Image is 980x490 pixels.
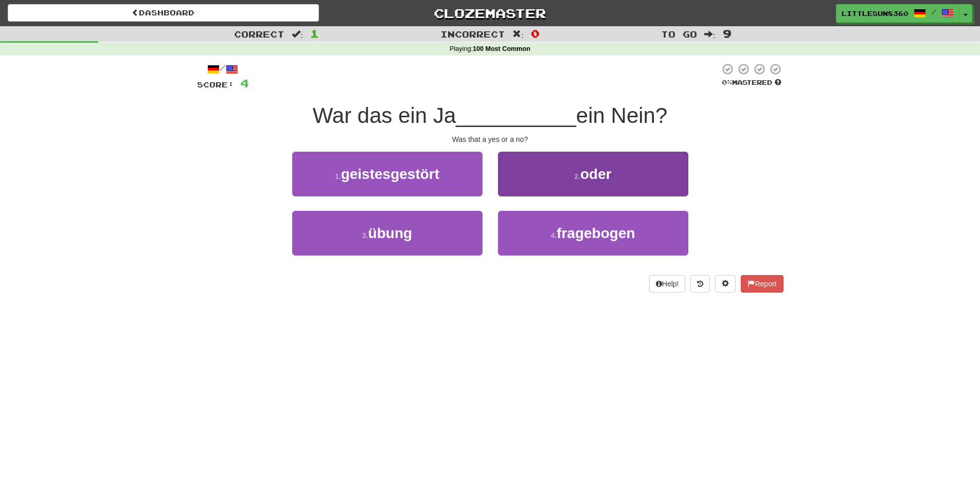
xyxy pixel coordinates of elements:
span: 0 [531,27,540,40]
button: 2.oder [498,152,688,196]
span: __________ [456,103,576,128]
small: 4 . [550,231,557,240]
span: fragebogen [557,225,635,241]
span: 0 % [722,78,732,86]
button: Round history (alt+y) [690,275,710,293]
small: 3 . [362,231,368,240]
button: Help! [649,275,686,293]
span: 1 [310,27,319,40]
span: übung [368,225,413,241]
a: Dashboard [8,4,319,22]
span: ein Nein? [576,103,667,128]
button: Report [741,275,783,293]
span: War das ein Ja [313,103,456,128]
span: 9 [723,27,732,40]
div: / [197,63,249,76]
small: 2 . [574,172,580,180]
button: 1.geistesgestört [292,152,483,196]
span: geistesgestört [341,166,439,182]
span: Score: [197,80,234,89]
button: 4.fragebogen [498,211,688,256]
strong: 100 Most Common [473,45,530,52]
span: oder [580,166,612,182]
span: : [512,30,524,39]
span: LittleSun8360 [842,9,908,18]
span: : [704,30,716,39]
span: : [292,30,303,39]
span: Incorrect [440,29,505,39]
span: To go [661,29,697,39]
small: 1 . [335,172,341,180]
span: 4 [240,77,249,89]
span: Correct [234,29,284,39]
div: Mastered [720,78,783,87]
div: Was that a yes or a no? [197,134,783,144]
a: LittleSun8360 / [836,4,959,23]
span: / [931,8,936,15]
button: 3.übung [292,211,483,256]
a: Clozemaster [334,4,646,22]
